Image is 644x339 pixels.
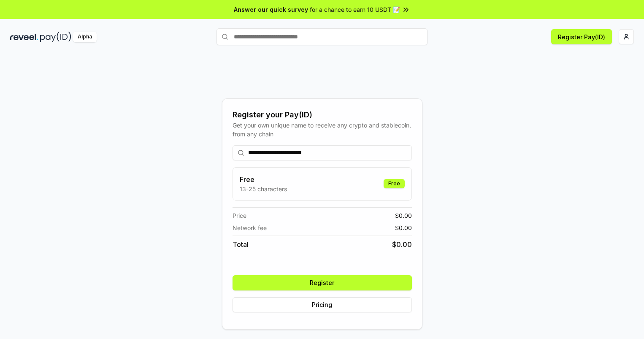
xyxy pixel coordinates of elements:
[392,239,412,250] span: $ 0.00
[234,5,308,14] span: Answer our quick survey
[240,174,287,184] h3: Free
[395,211,412,220] span: $ 0.00
[384,179,405,188] div: Free
[310,5,400,14] span: for a chance to earn 10 USDT 📝
[40,32,71,42] img: pay_id
[233,121,412,138] div: Get your own unique name to receive any crypto and stablecoin, from any chain
[233,223,267,232] span: Network fee
[73,32,97,42] div: Alpha
[551,29,612,44] button: Register Pay(ID)
[240,184,287,193] p: 13-25 characters
[233,211,246,220] span: Price
[233,109,412,121] div: Register your Pay(ID)
[233,239,249,250] span: Total
[233,297,412,312] button: Pricing
[395,223,412,232] span: $ 0.00
[233,275,412,290] button: Register
[10,32,38,42] img: reveel_dark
